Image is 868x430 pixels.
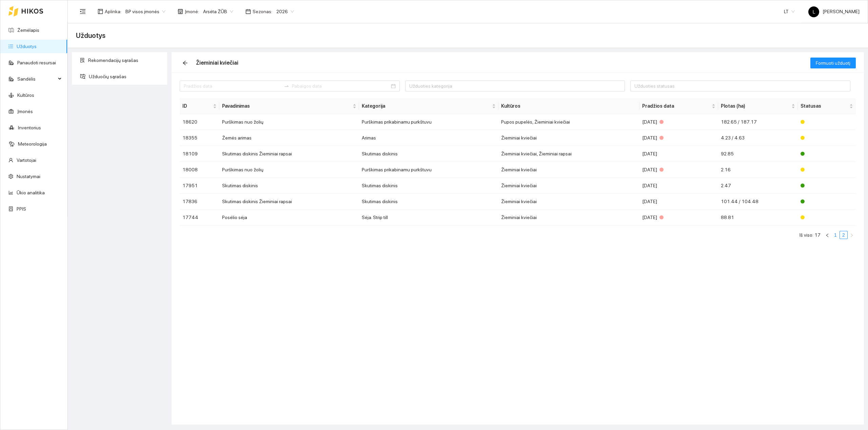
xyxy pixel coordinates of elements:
td: Purškimas prikabinamu purkštuvu [359,162,499,178]
th: this column's title is Plotas (ha),this column is sortable [718,98,798,114]
div: [DATE] [642,150,715,157]
span: Kategorija [362,102,491,110]
td: 17744 [180,210,219,225]
a: Žemėlapis [17,27,39,33]
li: Iš viso: 17 [800,231,821,239]
td: 2.47 [718,178,798,194]
span: Statusas [801,102,848,110]
a: Meteorologija [18,141,47,147]
a: Nustatymai [17,174,40,179]
a: Ūkio analitika [17,190,45,195]
td: Posėlio sėja [219,210,359,225]
span: Įmonė : [185,8,199,15]
td: Purškimas nuo žolių [219,162,359,178]
div: [DATE] [642,166,715,173]
a: 2 [840,231,847,239]
td: 18620 [180,114,219,130]
span: Aplinka : [105,8,121,15]
li: Atgal [823,231,831,239]
th: this column's title is Statusas,this column is sortable [798,98,856,114]
div: Žieminiai kviečiai [196,59,238,67]
td: Žieminiai kviečiai [498,162,639,178]
span: 101.44 / 104.48 [721,199,758,204]
td: Purškimas prikabinamu purkštuvu [359,114,499,130]
a: PPIS [17,206,26,212]
span: Pradžios data [642,102,710,110]
td: Skutimas diskinis [359,146,499,162]
span: Pavadinimas [222,102,351,110]
button: arrow-left [180,58,191,68]
span: to [284,83,289,89]
a: Panaudoti resursai [17,60,56,65]
th: this column's title is ID,this column is sortable [180,98,219,114]
button: left [823,231,831,239]
span: ID [182,102,212,110]
td: Žieminiai kviečiai, Žieminiai rapsai [498,146,639,162]
span: Sezonas : [253,8,272,15]
li: 1 [831,231,840,239]
div: [DATE] [642,118,715,126]
td: Arimas [359,130,499,146]
span: L [813,6,815,17]
li: 2 [840,231,848,239]
span: menu-fold [80,8,86,15]
td: Purškimas nuo žolių [219,114,359,130]
span: BP visos įmonės [125,6,165,17]
span: Užduočių sąrašas [89,70,162,83]
td: 18109 [180,146,219,162]
span: arrow-left [180,60,190,66]
span: Užduotys [76,30,105,41]
td: Skutimas diskinis [219,178,359,194]
td: 2.16 [718,162,798,178]
div: [DATE] [642,214,715,221]
span: solution [80,58,85,63]
span: Rekomendacijų sąrašas [88,53,162,67]
a: Užduotys [17,44,37,49]
td: 17951 [180,178,219,194]
span: 2026 [276,6,294,17]
td: Žieminiai kviečiai [498,194,639,210]
a: Įmonės [17,109,33,114]
button: Formuoti užduotį [810,58,856,68]
td: Sėja. Strip till [359,210,499,225]
input: Pradžios data [184,82,281,90]
th: this column's title is Pradžios data,this column is sortable [639,98,718,114]
td: Pupos pupelės, Žieminiai kviečiai [498,114,639,130]
span: 182.65 / 187.17 [721,119,757,125]
span: left [825,233,829,237]
span: layout [98,9,103,14]
span: Formuoti užduotį [816,59,850,67]
div: [DATE] [642,134,715,142]
div: [DATE] [642,182,715,189]
span: LT [784,6,795,17]
th: this column's title is Pavadinimas,this column is sortable [219,98,359,114]
span: Sandėlis [17,72,56,86]
td: Žieminiai kviečiai [498,210,639,225]
span: [PERSON_NAME] [808,9,860,14]
a: Kultūros [17,92,34,98]
th: Kultūros [498,98,639,114]
td: Skutimas diskinis Žieminiai rapsai [219,194,359,210]
td: Žieminiai kviečiai [498,178,639,194]
span: 4.23 / 4.63 [721,135,745,141]
a: Inventorius [18,125,41,130]
td: 17836 [180,194,219,210]
span: Plotas (ha) [721,102,790,110]
li: Pirmyn [848,231,856,239]
td: Skutimas diskinis Žieminiai rapsai [219,146,359,162]
td: Skutimas diskinis [359,194,499,210]
td: 18355 [180,130,219,146]
div: [DATE] [642,198,715,205]
span: Arsėta ŽŪB [203,6,233,17]
td: 88.81 [718,210,798,225]
a: 1 [832,231,839,239]
td: 18008 [180,162,219,178]
button: right [848,231,856,239]
td: Skutimas diskinis [359,178,499,194]
th: this column's title is Kategorija,this column is sortable [359,98,499,114]
td: Žieminiai kviečiai [498,130,639,146]
input: Pabaigos data [292,82,389,90]
a: Vartotojai [17,157,36,163]
button: menu-fold [76,5,90,18]
span: shop [178,9,183,14]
